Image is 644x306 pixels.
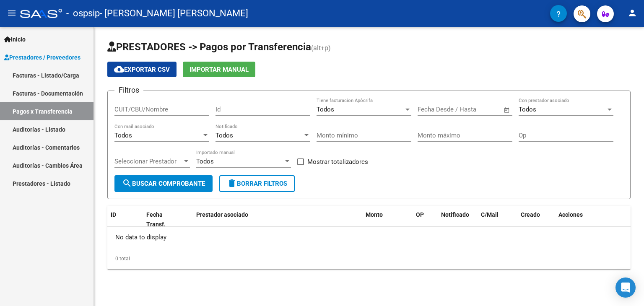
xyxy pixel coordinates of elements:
h3: Filtros [114,84,143,96]
datatable-header-cell: C/Mail [478,206,517,233]
span: Todos [196,158,214,165]
span: Todos [114,132,132,139]
span: Prestadores / Proveedores [4,53,80,62]
span: C/Mail [481,211,499,218]
span: - ospsip [66,4,100,23]
span: - [PERSON_NAME] [PERSON_NAME] [100,4,248,23]
span: PRESTADORES -> Pagos por Transferencia [107,41,311,53]
span: OP [416,211,424,218]
datatable-header-cell: Monto [362,206,413,233]
span: Prestador asociado [196,211,248,218]
mat-icon: cloud_download [114,64,124,74]
span: Importar Manual [190,66,249,73]
datatable-header-cell: Prestador asociado [193,206,362,233]
datatable-header-cell: Fecha Transf. [143,206,181,233]
div: No data to display [107,227,631,248]
input: Fecha inicio [418,106,452,113]
button: Buscar Comprobante [114,175,213,192]
span: Mostrar totalizadores [307,157,368,167]
button: Open calendar [502,105,512,115]
datatable-header-cell: Creado [517,206,555,233]
mat-icon: delete [227,178,237,188]
span: Todos [317,106,334,113]
datatable-header-cell: OP [413,206,438,233]
div: Open Intercom Messenger [615,277,636,298]
button: Importar Manual [183,62,255,77]
span: Buscar Comprobante [122,180,205,187]
datatable-header-cell: Notificado [438,206,478,233]
button: Borrar Filtros [219,175,295,192]
span: Monto [366,211,383,218]
mat-icon: person [627,8,637,18]
span: Acciones [558,211,583,218]
div: 0 total [107,248,631,269]
button: Exportar CSV [107,62,177,77]
span: (alt+p) [311,44,331,52]
span: Fecha Transf. [146,211,166,228]
span: Exportar CSV [114,66,170,73]
span: Seleccionar Prestador [114,158,182,165]
span: ID [111,211,116,218]
span: Creado [521,211,540,218]
span: Inicio [4,35,26,44]
mat-icon: search [122,178,132,188]
span: Borrar Filtros [227,180,287,187]
datatable-header-cell: ID [107,206,143,233]
span: Todos [216,132,233,139]
span: Notificado [441,211,469,218]
mat-icon: menu [7,8,17,18]
input: Fecha fin [459,106,500,113]
span: Todos [519,106,536,113]
datatable-header-cell: Acciones [555,206,631,233]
